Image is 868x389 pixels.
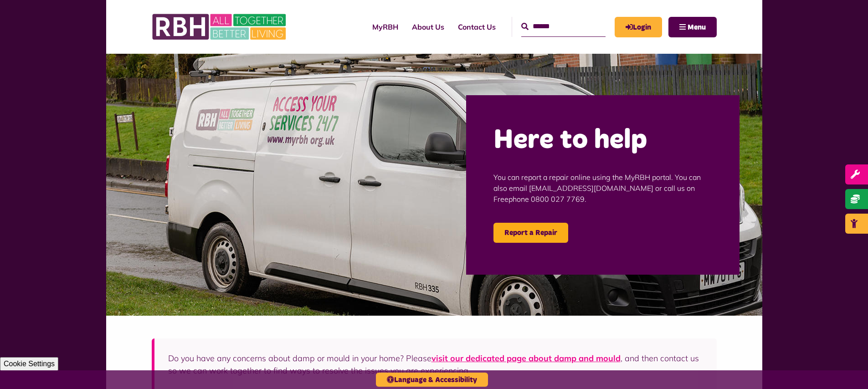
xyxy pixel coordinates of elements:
h2: Here to help [493,123,712,158]
a: About Us [405,15,451,39]
img: RBH [152,9,288,45]
p: Do you have any concerns about damp or mould in your home? Please , and then contact us so we can... [168,352,703,377]
button: Navigation [668,17,717,37]
button: Language & Accessibility [376,373,488,387]
a: Contact Us [451,15,503,39]
iframe: Netcall Web Assistant for live chat [827,348,868,389]
span: Menu [688,24,706,31]
a: MyRBH [615,17,662,37]
a: Report a Repair [493,223,568,243]
p: You can report a repair online using the MyRBH portal. You can also email [EMAIL_ADDRESS][DOMAIN_... [493,158,712,218]
a: visit our dedicated page about damp and mould [431,353,621,363]
img: Repairs 6 [106,54,762,316]
a: MyRBH [365,15,405,39]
